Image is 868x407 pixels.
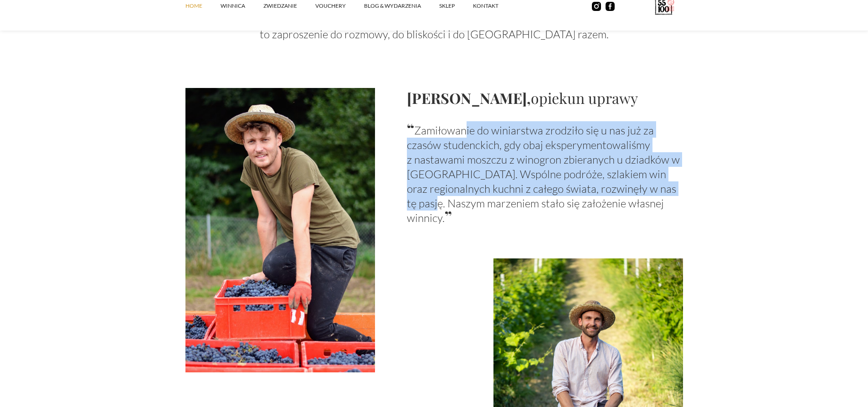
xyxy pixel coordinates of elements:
[445,206,452,226] strong: ”
[407,118,414,138] strong: “
[407,121,683,225] p: Zamiłowanie do winiarstwa zrodziło się u nas już za czasów studenckich, gdy obaj eksperymentowali...
[185,88,375,372] img: Thomas in the hat sits on crates filled with grapes
[407,88,683,108] h2: opiekun uprawy
[407,88,531,108] strong: [PERSON_NAME],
